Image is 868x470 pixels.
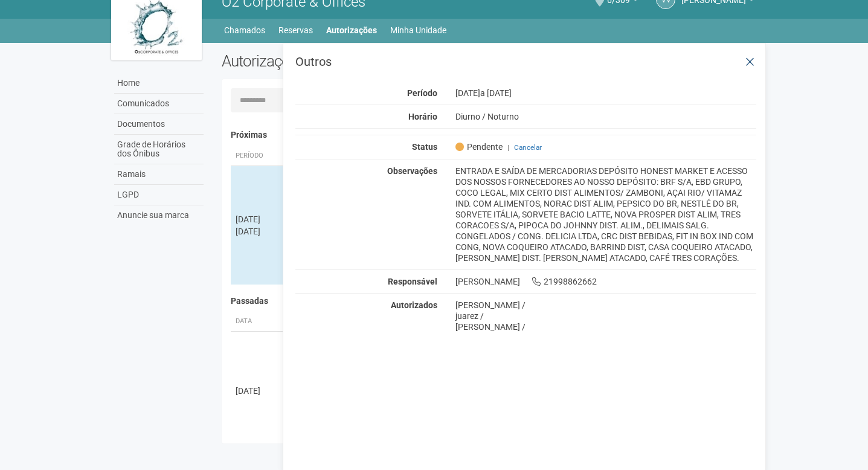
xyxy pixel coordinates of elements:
div: [PERSON_NAME] / [455,300,757,311]
a: Cancelar [514,143,542,152]
a: Home [114,73,204,94]
strong: Observações [387,166,437,176]
h3: Outros [295,56,756,68]
a: Anuncie sua marca [114,205,204,225]
div: [DATE] [446,88,766,98]
strong: Autorizados [391,300,437,310]
div: Diurno / Noturno [446,111,766,122]
th: Período [231,146,285,166]
span: Pendente [455,141,503,152]
a: Autorizações [326,22,377,39]
div: ENTRADA E SAÍDA DE MERCADORIAS DEPÓSITO HONEST MARKET E ACESSO DOS NOSSOS FORNECEDORES AO NOSSO D... [446,166,766,263]
a: Minha Unidade [390,22,446,39]
div: [DATE] [236,225,280,237]
div: [DATE] [236,385,280,397]
div: juarez / [455,311,757,321]
a: Ramais [114,164,204,185]
th: Data [231,312,285,332]
div: [PERSON_NAME] / [455,321,757,332]
div: [PERSON_NAME] 21998862662 [446,276,766,287]
strong: Período [407,88,437,98]
strong: Responsável [388,277,437,286]
a: Reservas [278,22,313,39]
h4: Próximas [231,130,748,140]
div: [DATE] [236,213,280,225]
span: | [507,143,509,152]
a: Chamados [224,22,265,39]
strong: Status [412,142,437,152]
strong: Horário [408,112,437,121]
a: Documentos [114,114,204,135]
h4: Passadas [231,297,748,306]
a: Grade de Horários dos Ônibus [114,135,204,164]
a: Comunicados [114,94,204,114]
span: a [DATE] [480,88,512,98]
a: LGPD [114,185,204,205]
h2: Autorizações [222,52,480,70]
